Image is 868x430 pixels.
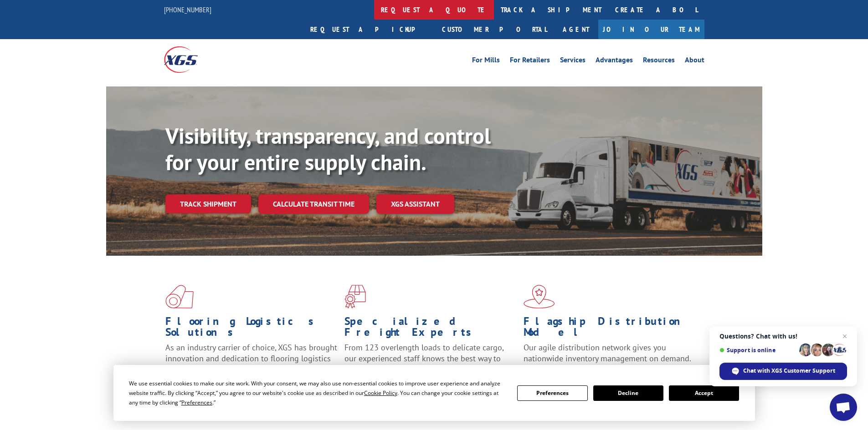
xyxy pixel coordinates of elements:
a: [PHONE_NUMBER] [164,5,211,14]
img: xgs-icon-flagship-distribution-model-red [524,285,555,309]
a: Resources [643,56,675,66]
span: Cookie Policy [364,389,397,397]
p: From 123 overlength loads to delicate cargo, our experienced staff knows the best way to move you... [344,342,517,383]
h1: Flagship Distribution Model [524,316,696,342]
span: Preferences [181,399,212,406]
img: xgs-icon-focused-on-flooring-red [344,285,366,309]
a: Join Our Team [598,20,704,39]
span: Our agile distribution network gives you nationwide inventory management on demand. [524,342,691,364]
div: Cookie Consent Prompt [113,365,755,421]
a: XGS ASSISTANT [376,194,454,214]
a: For Retailers [510,56,550,66]
span: Support is online [719,347,796,354]
a: Track shipment [165,194,251,213]
button: Preferences [517,385,587,401]
a: Open chat [830,394,857,421]
a: Customer Portal [435,20,554,39]
span: Chat with XGS Customer Support [743,367,835,375]
button: Accept [669,385,739,401]
a: About [685,56,704,66]
h1: Flooring Logistics Solutions [165,316,338,342]
div: We use essential cookies to make our site work. With your consent, we may also use non-essential ... [129,379,506,407]
a: For Mills [472,56,500,66]
h1: Specialized Freight Experts [344,316,517,342]
img: xgs-icon-total-supply-chain-intelligence-red [165,285,194,309]
a: Advantages [596,56,633,66]
a: Calculate transit time [258,194,369,214]
a: Agent [554,20,598,39]
button: Decline [593,385,663,401]
span: Questions? Chat with us! [719,333,847,340]
a: Services [560,56,586,66]
b: Visibility, transparency, and control for your entire supply chain. [165,121,491,176]
span: Chat with XGS Customer Support [719,363,847,380]
a: Request a pickup [303,20,435,39]
span: As an industry carrier of choice, XGS has brought innovation and dedication to flooring logistics... [165,342,337,374]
